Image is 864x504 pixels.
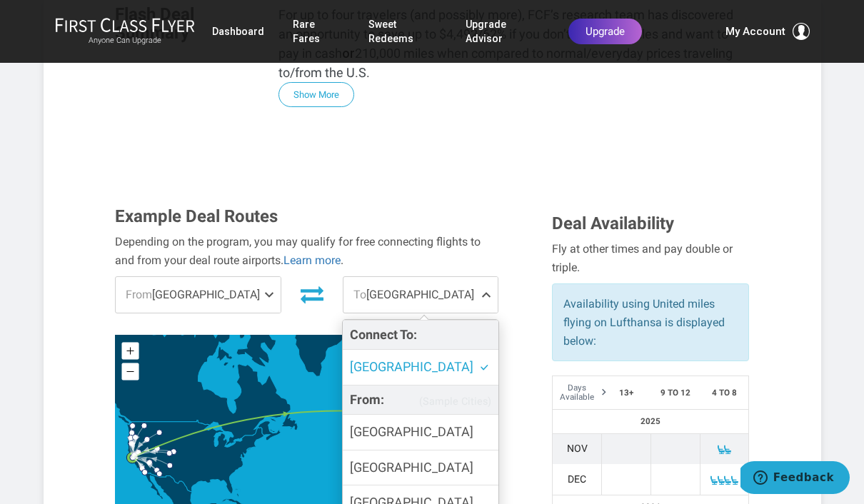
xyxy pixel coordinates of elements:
[115,233,499,269] div: Depending on the program, you may qualify for free connecting flights to and from your deal route...
[568,19,642,44] a: Upgrade
[350,422,473,443] span: [GEOGRAPHIC_DATA]
[156,471,169,477] g: Tucson
[368,11,438,51] a: Sweet Redeems
[130,455,142,460] g: Oakland
[141,423,154,428] g: Spokane
[725,23,785,40] span: My Account
[700,376,749,410] th: 4 to 8
[419,393,491,411] span: (Sample Cities)
[55,17,195,32] img: First Class Flyer
[55,36,195,46] small: Anyone Can Upgrade
[553,376,602,410] th: Days Available
[283,253,341,267] a: Learn more
[650,376,700,410] th: 9 to 12
[563,295,738,350] p: Availability using United miles flying on Lufthansa is displayed below:
[740,461,850,497] iframe: Opens a widget where you can find more information
[553,433,602,464] td: Nov
[553,410,749,433] th: 2025
[350,359,473,374] span: [GEOGRAPHIC_DATA]
[293,11,340,51] a: Rare Fares
[353,288,366,301] span: To
[126,288,152,301] span: From
[343,277,498,313] span: [GEOGRAPHIC_DATA]
[126,452,147,463] g: San Francisco
[601,376,650,410] th: 13+
[129,430,141,435] g: Portland,OR
[278,82,354,107] button: Show More
[552,240,749,276] div: Fly at other times and pay double or triple.
[55,17,195,46] a: First Class FlyerAnyone Can Upgrade
[142,469,154,475] g: San Diego
[116,277,281,313] span: [GEOGRAPHIC_DATA]
[466,11,539,51] a: Upgrade Advisor
[166,450,179,456] g: Aspen
[553,464,602,495] td: Dec
[725,23,810,40] button: My Account
[139,465,151,471] g: Los Angeles
[350,458,473,478] span: [GEOGRAPHIC_DATA]
[130,423,142,429] g: Seattle
[292,278,332,310] button: Invert Route Direction
[154,445,166,451] g: Salt Lake City
[212,19,264,44] a: Dashboard
[115,206,278,226] span: Example Deal Routes
[343,320,498,350] h4: Connect To:
[343,385,498,415] h4: From:
[552,213,674,233] span: Deal Availability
